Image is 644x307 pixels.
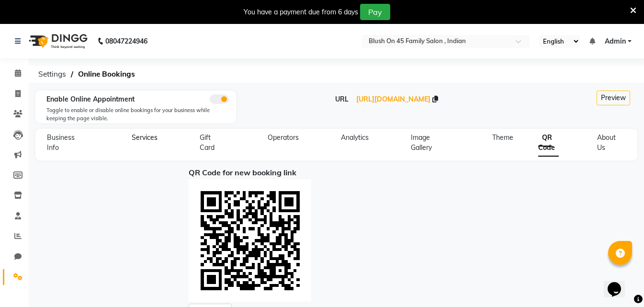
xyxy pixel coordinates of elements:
[356,95,430,103] span: [URL][DOMAIN_NAME]
[335,95,349,103] span: URL
[46,94,229,104] div: Enable Online Appointment
[605,36,626,46] span: Admin
[105,28,147,55] b: 08047224946
[597,133,616,152] span: About Us
[46,106,229,122] div: Toggle to enable or disable online bookings for your business while keeping the page visible.
[597,91,630,105] button: Preview
[244,7,358,17] div: You have a payment due from 6 days
[200,133,215,152] span: Gift Card
[604,269,634,297] iframe: chat widget
[73,66,140,83] span: Online Bookings
[24,28,90,55] img: logo
[411,133,432,152] span: Image Gallery
[132,133,158,142] span: Services
[341,133,369,142] span: Analytics
[268,133,299,142] span: Operators
[189,168,485,177] h6: QR Code for new booking link
[34,66,71,83] span: Settings
[492,133,513,142] span: Theme
[189,179,311,302] img: +w6KGtAAAABklEQVQDAPVMmWnqtxHwAAAAAElFTkSuQmCC
[360,4,390,20] button: Pay
[538,129,559,157] span: QR Code
[47,133,75,152] span: Business Info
